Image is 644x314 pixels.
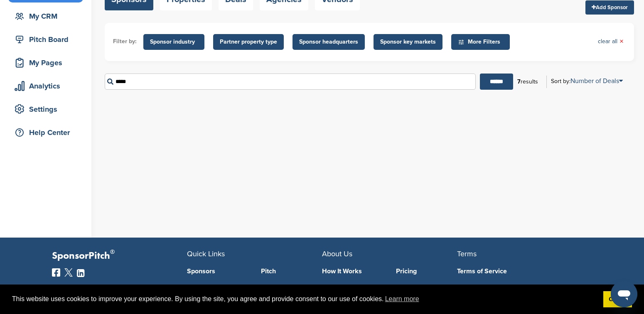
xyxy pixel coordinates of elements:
[570,77,623,85] a: Number of Deals
[299,37,358,47] span: Sponsor headquarters
[611,281,637,307] iframe: Button to launch messaging window
[52,268,60,277] img: Facebook
[52,250,187,262] p: SponsorPitch
[457,268,580,275] a: Terms of Service
[8,100,83,119] a: Settings
[603,291,632,308] a: dismiss cookie message
[187,249,225,258] span: Quick Links
[113,37,137,46] li: Filter by:
[517,78,521,85] b: 7
[457,249,477,258] span: Terms
[585,0,634,15] a: Add Sponsor
[12,9,83,24] div: My CRM
[12,102,83,117] div: Settings
[551,78,623,84] div: Sort by:
[12,125,83,140] div: Help Center
[8,53,83,72] a: My Pages
[322,268,383,275] a: How It Works
[8,30,83,49] a: Pitch Board
[619,37,624,46] span: ×
[220,37,277,47] span: Partner property type
[12,55,83,70] div: My Pages
[12,293,597,305] span: This website uses cookies to improve your experience. By using the site, you agree and provide co...
[8,76,83,96] a: Analytics
[598,37,624,46] a: clear all×
[458,37,506,47] span: More Filters
[8,123,83,142] a: Help Center
[8,7,83,26] a: My CRM
[187,268,248,275] a: Sponsors
[384,293,420,305] a: learn more about cookies
[261,268,322,275] a: Pitch
[396,268,457,275] a: Pricing
[64,268,73,277] img: Twitter
[12,78,83,93] div: Analytics
[150,37,198,47] span: Sponsor industry
[12,32,83,47] div: Pitch Board
[513,75,542,89] div: results
[322,249,352,258] span: About Us
[110,247,115,257] span: ®
[380,37,436,47] span: Sponsor key markets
